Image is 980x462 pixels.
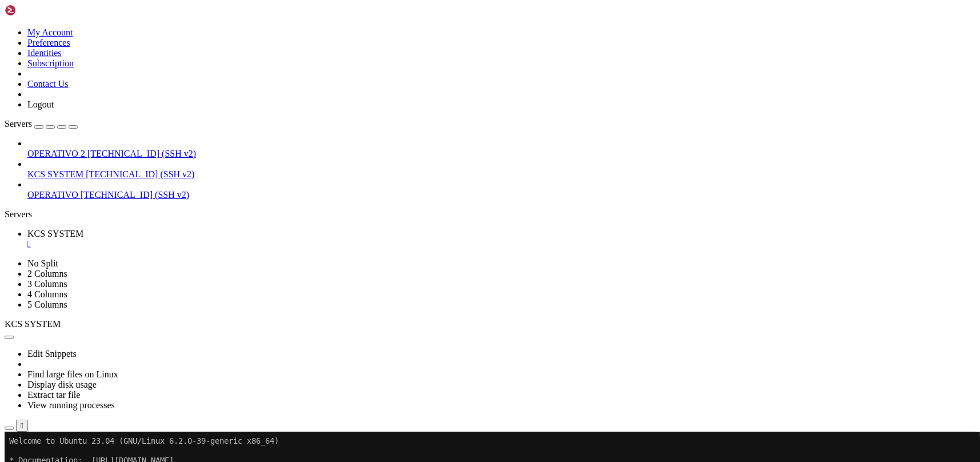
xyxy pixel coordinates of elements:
x-row: Welcome to Ubuntu 23.04 (GNU/Linux 6.2.0-39-generic x86_64) [5,5,831,14]
a: 3 Columns [27,279,67,289]
a: OPERATIVO 2 [TECHNICAL_ID] (SSH v2) [27,149,975,159]
a: No Split [27,258,58,268]
div:  [21,421,23,430]
li: KCS SYSTEM [TECHNICAL_ID] (SSH v2) [27,159,975,180]
span: [TECHNICAL_ID] (SSH v2) [86,169,194,179]
x-row: Swap usage: 0% [5,111,831,121]
a: Display disk usage [27,380,97,389]
x-row: Usage of /: 21.8% of 77.39GB Users logged in: 0 [5,92,831,102]
li: OPERATIVO [TECHNICAL_ID] (SSH v2) [27,180,975,200]
img: Shellngn [5,5,70,16]
x-row: [URL][DOMAIN_NAME] [5,228,831,238]
a: Edit Snippets [27,349,77,359]
x-row: * Management: [URL][DOMAIN_NAME] [5,34,831,43]
a: Extract tar file [27,390,80,400]
a: Identities [27,48,62,58]
a: Logout [27,99,54,109]
span: KCS SYSTEM [27,169,83,179]
div: Servers [5,209,975,220]
span: Servers [5,119,32,129]
x-row: [URL][DOMAIN_NAME] [5,160,831,170]
a: Preferences [27,38,70,47]
span: ubuntu@vps-08acaf7e [5,296,91,305]
span: [TECHNICAL_ID] (SSH v2) [81,190,189,200]
x-row: just raised the bar for easy, resilient and secure K8s cluster deployment. [5,141,831,150]
x-row: Run 'do-release-upgrade' to upgrade to it. [5,257,831,267]
x-row: Your Ubuntu release is not supported anymore. [5,209,831,218]
a: Servers [5,119,78,129]
span: KCS SYSTEM [5,319,61,329]
x-row: To see these additional updates run: apt list --upgradable [5,189,831,199]
div: (23, 30) [115,296,120,306]
x-row: * Support: [URL][DOMAIN_NAME] [5,43,831,53]
x-row: * Strictly confined Kubernetes makes edge and IoT secure. Learn how MicroK8s [5,131,831,141]
x-row: 1 update can be applied immediately. [5,180,831,189]
span: KCS SYSTEM [27,229,83,238]
a: Find large files on Linux [27,369,118,379]
x-row: For upgrade information, please visit: [5,218,831,228]
a: KCS SYSTEM [27,229,975,249]
a:  [27,239,975,249]
a: 5 Columns [27,300,67,309]
x-row: Last login: [DATE] from [TECHNICAL_ID] [5,286,831,296]
a: Subscription [27,58,74,68]
span: OPERATIVO [27,190,78,200]
span: OPERATIVO 2 [27,149,85,158]
a: My Account [27,27,73,37]
x-row: System information as of [DATE] [5,63,831,73]
li: OPERATIVO 2 [TECHNICAL_ID] (SSH v2) [27,138,975,159]
x-row: * Documentation: [URL][DOMAIN_NAME] [5,24,831,34]
a: 4 Columns [27,289,67,299]
x-row: System load: 0.0 Processes: 168 [5,82,831,92]
span: [TECHNICAL_ID] (SSH v2) [87,149,196,158]
button:  [16,420,28,432]
x-row: : $ [5,296,831,306]
a: Contact Us [27,79,69,89]
x-row: Memory usage: 68% IPv4 address for ens3: [TECHNICAL_ID] [5,102,831,111]
a: View running processes [27,400,115,410]
x-row: New release '24.04.3 LTS' available. [5,248,831,257]
a: OPERATIVO [TECHNICAL_ID] (SSH v2) [27,190,975,200]
a: KCS SYSTEM [TECHNICAL_ID] (SSH v2) [27,169,975,180]
span: ~ [96,296,101,305]
a: 2 Columns [27,269,67,278]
